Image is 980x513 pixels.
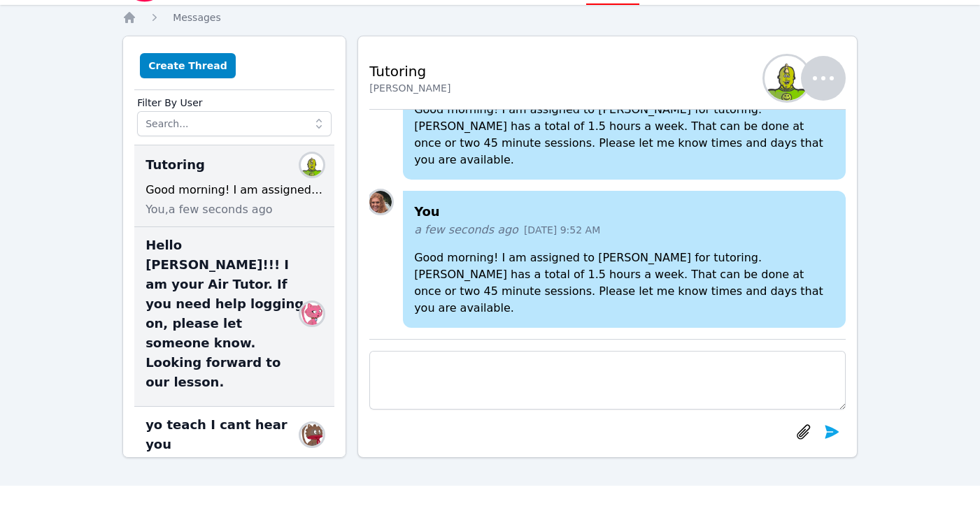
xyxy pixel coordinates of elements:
[134,407,334,505] div: yo teach I cant hear youAlivia DanPlease ask a teacher to help you.You,[DATE]
[369,191,392,213] img: Rachel Harmon
[414,101,835,168] p: Good morning! I am assigned to [PERSON_NAME] for tutoring. [PERSON_NAME] has a total of 1.5 hours...
[134,145,334,227] div: TutoringAriel SabagGood morning! I am assigned to [PERSON_NAME] for tutoring. [PERSON_NAME] has a...
[414,222,518,238] span: a few seconds ago
[140,53,236,78] button: Create Thread
[414,202,835,222] h4: You
[524,223,600,237] span: [DATE] 9:52 AM
[145,155,205,175] span: Tutoring
[137,90,332,111] label: Filter By User
[145,236,306,392] span: Hello [PERSON_NAME]!!! I am your Air Tutor. If you need help logging on, please let someone know....
[773,56,846,101] button: Ariel Sabag
[301,303,323,325] img: RAVEN BROWN
[145,415,306,454] span: yo teach I cant hear you
[301,154,323,176] img: Ariel Sabag
[369,81,450,95] div: [PERSON_NAME]
[301,424,323,446] img: Alivia Dan
[145,201,272,218] span: You, a few seconds ago
[137,111,332,136] input: Search...
[369,62,450,81] h2: Tutoring
[134,227,334,407] div: Hello [PERSON_NAME]!!! I am your Air Tutor. If you need help logging on, please let someone know....
[145,182,323,198] div: Good morning! I am assigned to [PERSON_NAME] for tutoring. [PERSON_NAME] has a total of 1.5 hours...
[173,10,221,24] a: Messages
[173,12,221,23] span: Messages
[414,250,835,317] p: Good morning! I am assigned to [PERSON_NAME] for tutoring. [PERSON_NAME] has a total of 1.5 hours...
[765,56,809,101] img: Ariel Sabag
[122,10,858,24] nav: Breadcrumb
